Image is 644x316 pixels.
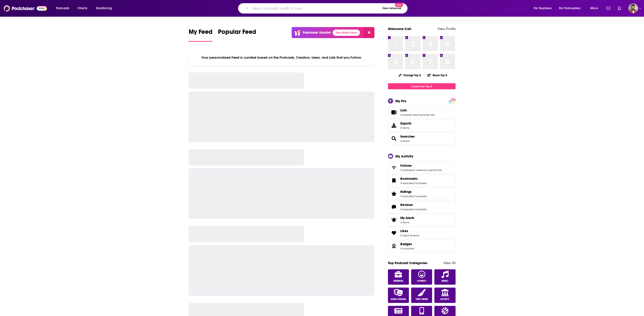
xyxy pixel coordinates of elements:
span: Likes [400,229,408,233]
span: Bookmarks [388,175,456,187]
a: See What's New [333,30,360,36]
a: 0 podcasts [414,208,427,211]
span: Badges [400,242,412,246]
div: Search podcasts, credits, & more... [242,3,412,14]
button: Show profile menu [628,3,638,13]
span: My Alerts [390,217,399,223]
a: Reviews [390,204,399,210]
a: My Feed [189,28,213,42]
button: Open AdvancedNew [380,6,403,11]
span: My Feed [189,28,213,38]
span: , [417,113,417,116]
img: Podchaser - Follow, Share and Rate Podcasts [4,4,47,13]
span: For Business [534,5,552,12]
a: Bookmarks [390,178,399,184]
span: Society [440,298,449,301]
a: Lists [390,109,399,115]
p: Podchaser Update! [303,31,331,35]
a: 0 podcasts [400,168,413,172]
div: My Pro [395,99,406,103]
span: 0 items [400,126,411,129]
a: Reviews [400,203,427,207]
span: , [413,168,414,172]
span: Open Advanced [383,7,401,9]
a: Welcome Cal! [388,27,411,31]
span: True Crime [416,298,428,301]
div: My Activity [395,154,413,158]
a: True Crime [411,288,432,303]
span: Searches [388,132,456,145]
a: 0 creators [414,168,426,172]
div: Your personalized Feed is curated based on the Podcasts, Creators, Users, and Lists that you Follow. [189,50,375,65]
span: , [407,234,408,237]
span: New [395,3,403,7]
a: View Profile [437,27,456,31]
a: 0 episode lists [417,113,435,116]
a: PRO [449,99,455,102]
a: 0 podcasts [414,195,427,198]
span: Reviews [400,203,413,207]
a: Business [388,269,409,285]
a: 0 episodes [400,208,413,211]
span: More [590,5,598,12]
input: Search podcasts, credits, & more... [250,5,380,12]
a: Bookmarks [400,177,427,181]
a: Show notifications dropdown [605,5,612,12]
span: , [413,182,414,185]
button: Change Top 8 [396,72,424,78]
button: Share Top 8 [427,71,447,80]
span: Lists [400,108,407,112]
span: 0 items [400,221,414,224]
span: Audio Drama [391,298,406,301]
a: Music [434,269,456,285]
a: 0 users [426,168,435,172]
span: Reviews [388,201,456,213]
a: Likes [400,229,419,233]
a: 3 saved [400,139,409,143]
span: Follows [388,161,456,174]
span: Exports [400,121,411,125]
a: Follows [390,164,399,171]
a: 0 lists [400,234,407,237]
img: User Profile [628,3,638,13]
span: Exports [390,122,399,129]
button: open menu [587,5,604,12]
a: Exports [388,119,456,131]
span: Music [442,280,448,282]
a: Searches [400,134,415,138]
a: View All [443,261,456,265]
span: Ratings [400,190,412,194]
a: Lists [400,108,435,112]
a: Top Podcast Categories [388,261,427,265]
a: Comedy [411,269,432,285]
span: PRO [449,99,455,103]
span: Monitoring [96,5,112,12]
a: Popular Feed [218,28,256,42]
button: open menu [556,5,587,12]
a: My Alerts [388,214,456,226]
a: Badges [390,243,399,249]
a: 0 unlocked [400,247,414,250]
a: Badges [400,242,414,246]
span: , [413,208,414,211]
button: open menu [93,5,118,12]
a: 0 podcasts [414,182,427,185]
button: open menu [53,5,75,12]
span: Follows [400,164,412,168]
span: For Podcasters [559,5,581,12]
a: Follows [400,164,442,168]
span: , [426,168,426,172]
span: Charts [78,5,87,12]
a: 0 reviews [408,234,419,237]
span: Logged in as calmonaghan [628,3,638,13]
a: 0 episodes [400,195,413,198]
a: Create My Top 8 [388,83,456,89]
span: Business [394,280,403,282]
a: Charts [75,5,90,12]
a: 5 podcast lists [400,113,417,116]
span: Comedy [417,280,426,282]
a: 0 lists [435,168,442,172]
